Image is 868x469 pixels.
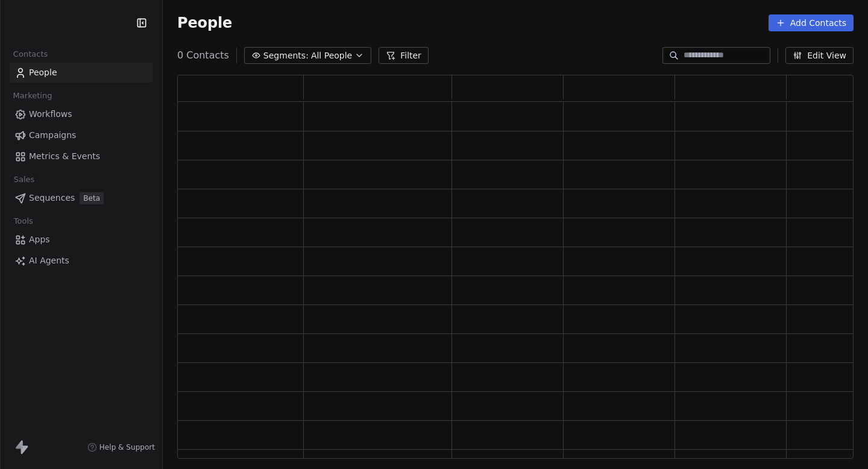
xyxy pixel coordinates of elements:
a: People [10,63,153,83]
span: Apps [29,233,50,246]
span: 0 Contacts [177,48,229,63]
button: Add Contacts [769,14,854,31]
span: Metrics & Events [29,150,100,163]
span: Segments: [263,49,309,62]
span: AI Agents [29,254,69,267]
a: Metrics & Events [10,146,153,166]
span: People [29,66,57,79]
span: Help & Support [99,442,155,452]
span: Marketing [8,87,57,105]
span: Sequences [29,192,75,204]
a: Apps [10,230,153,250]
a: Campaigns [10,125,153,145]
span: Beta [80,192,104,204]
span: All People [311,49,352,62]
span: Contacts [8,45,53,63]
a: Workflows [10,104,153,124]
a: SequencesBeta [10,188,153,208]
span: Workflows [29,108,72,121]
span: People [177,14,232,32]
a: AI Agents [10,251,153,271]
span: Sales [8,171,40,189]
button: Edit View [785,47,854,64]
button: Filter [379,47,429,64]
span: Tools [8,212,38,230]
span: Campaigns [29,129,76,142]
a: Help & Support [87,442,155,452]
